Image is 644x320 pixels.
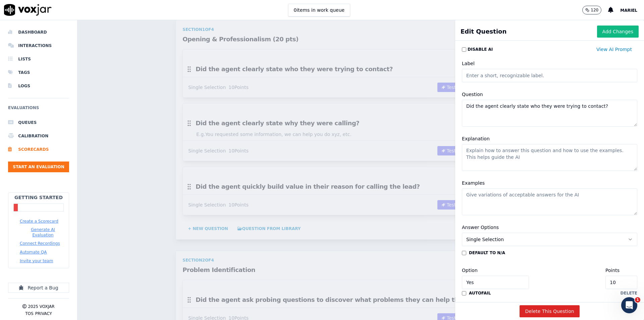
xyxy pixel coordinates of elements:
[8,66,69,79] a: Tags
[20,241,60,246] button: Connect Recordings
[8,39,69,52] a: Interactions
[8,283,69,293] button: Report a Bug
[20,249,47,255] button: Automate QA
[462,47,466,52] input: Disable AI
[462,92,483,97] label: Question
[462,69,637,82] input: Enter a short, recognizable label.
[466,236,504,243] span: Single Selection
[635,297,640,303] span: 1
[14,194,63,201] h2: Getting Started
[28,304,54,309] p: 2025 Voxjar
[462,47,493,52] label: Disable AI
[520,305,579,317] button: Delete This Question
[462,61,475,66] label: Label
[461,27,506,36] h1: Edit Question
[591,7,598,13] p: 120
[620,6,644,14] button: Mariel
[35,311,52,316] button: Privacy
[20,219,58,224] button: Create a Scorecard
[621,297,637,313] iframe: Intercom live chat
[462,268,478,273] label: Option
[8,26,69,39] a: Dashboard
[25,311,33,316] button: TOS
[8,52,69,66] a: Lists
[288,4,351,16] button: 0items in work queue
[8,143,69,156] a: Scorecards
[8,162,69,172] button: Start an Evaluation
[582,6,601,14] button: 120
[462,225,499,230] label: Answer Options
[621,290,637,296] button: delete
[4,4,52,16] img: voxjar logo
[8,79,69,93] a: Logs
[620,8,637,13] span: Mariel
[462,180,485,186] label: Examples
[8,104,69,116] h6: Evaluations
[8,129,69,143] a: Calibration
[20,227,66,238] button: Generate AI Evaluation
[597,26,639,38] button: Add Changes
[582,6,608,14] button: 120
[469,250,505,256] label: default to N/A
[469,290,491,296] label: autofail
[591,43,637,55] button: View AI Prompt
[20,258,53,264] button: Invite your team
[462,136,490,141] label: Explanation
[605,268,620,273] label: Points
[8,116,69,129] a: Queues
